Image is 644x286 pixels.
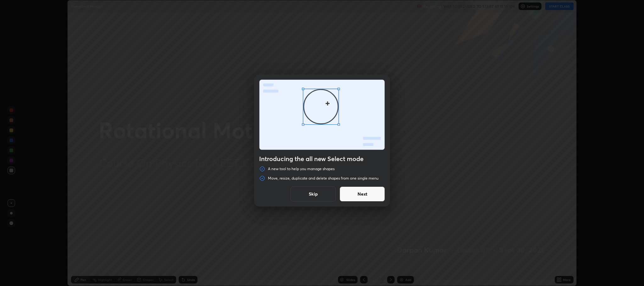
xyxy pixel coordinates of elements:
p: A new tool to help you manage shapes [268,166,335,171]
p: Move, resize, duplicate and delete shapes from one single menu [268,176,379,181]
button: Next [340,186,385,202]
h4: Introducing the all new Select mode [259,155,385,163]
div: animation [259,80,385,151]
button: Skip [291,186,336,202]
